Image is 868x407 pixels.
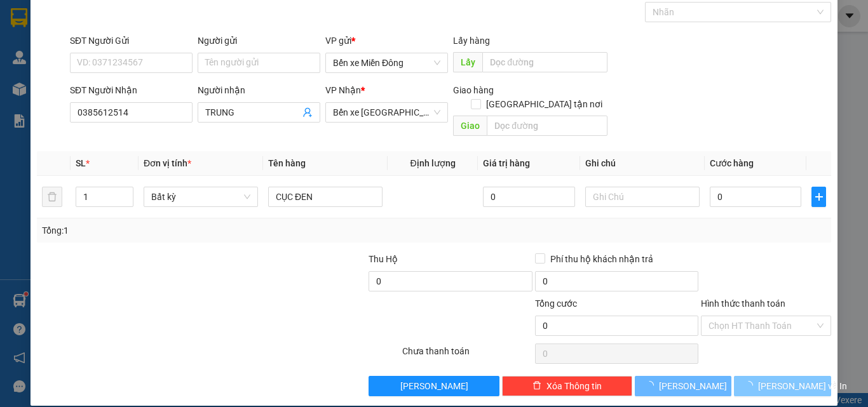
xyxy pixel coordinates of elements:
span: Định lượng [410,158,455,168]
span: SL [76,158,86,168]
th: Ghi chú [580,151,705,176]
button: [PERSON_NAME] [635,376,732,396]
span: [GEOGRAPHIC_DATA] tận nơi [481,97,607,111]
button: deleteXóa Thông tin [502,376,632,396]
span: loading [645,381,659,390]
button: [PERSON_NAME] [369,376,499,396]
span: Bất kỳ [151,187,250,206]
div: Tổng: 1 [42,224,336,237]
span: Đơn vị tính [144,158,191,168]
span: VP Nhận [325,85,361,95]
input: Dọc đường [487,116,607,136]
li: Rạng Đông Buslines [6,6,184,54]
span: Phí thu hộ khách nhận trả [545,252,658,266]
span: user-add [302,107,313,117]
span: Lấy [453,52,482,72]
span: [PERSON_NAME] [400,379,468,393]
span: Xóa Thông tin [546,379,602,393]
span: [PERSON_NAME] [659,379,727,393]
input: Dọc đường [482,52,607,72]
div: SĐT Người Nhận [70,83,193,97]
span: Tổng cước [535,298,577,309]
span: Giao hàng [453,85,494,95]
div: Chưa thanh toán [401,344,534,366]
span: Giá trị hàng [483,158,530,168]
div: SĐT Người Gửi [70,34,193,48]
span: loading [744,381,758,390]
input: Ghi Chú [585,187,700,207]
span: Bến xe Miền Đông [333,53,440,72]
span: Lấy hàng [453,36,490,46]
div: VP gửi [325,34,448,48]
button: delete [42,187,62,207]
span: plus [812,192,825,202]
span: Thu Hộ [369,254,398,264]
li: VP Bến xe [GEOGRAPHIC_DATA] [88,69,169,110]
span: Giao [453,116,487,136]
input: VD: Bàn, Ghế [268,187,383,207]
button: plus [811,187,826,207]
li: VP Bến xe Miền Đông [6,69,88,97]
span: Cước hàng [710,158,754,168]
div: Người gửi [198,34,320,48]
span: delete [532,381,541,391]
span: [PERSON_NAME] và In [758,379,847,393]
span: Tên hàng [268,158,306,168]
button: [PERSON_NAME] và In [734,376,831,396]
div: Người nhận [198,83,320,97]
span: Bến xe Quảng Ngãi [333,103,440,122]
label: Hình thức thanh toán [701,298,785,309]
input: 0 [483,187,574,207]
